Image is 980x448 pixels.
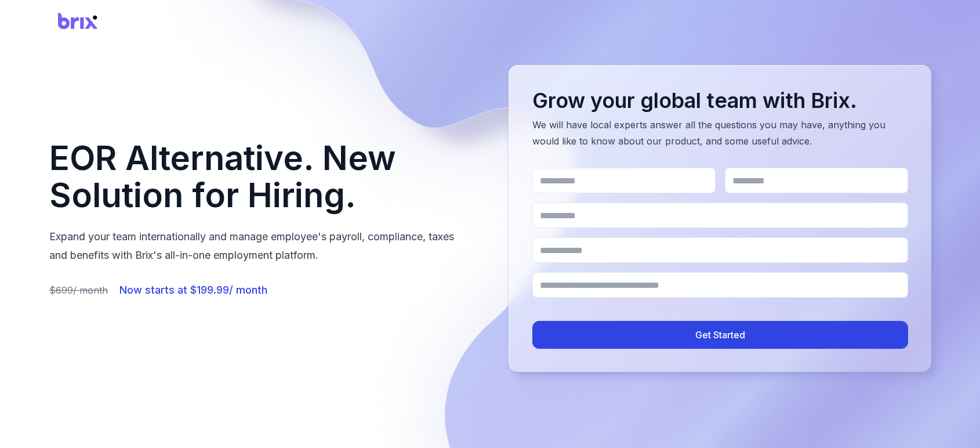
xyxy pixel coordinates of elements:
[725,168,908,193] input: Last Name
[532,272,908,298] input: Where is the business established?
[532,237,908,263] input: Company name
[49,227,472,265] p: Expand your team internationally and manage employee's payroll, compliance, taxes and benefits wi...
[119,283,267,297] span: Now starts at $199.99/ month
[49,140,472,214] h1: EOR Alternative. New Solution for Hiring.
[532,117,908,149] p: We will have local experts answer all the questions you may have, anything you would like to know...
[49,8,107,39] img: Brix Logo
[509,65,931,372] div: Lead capture form
[49,283,108,297] span: $699/ month
[532,168,716,193] input: First Name
[532,321,908,349] button: Get Started
[532,89,908,112] h2: Grow your global team with Brix.
[532,203,908,228] input: Work email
